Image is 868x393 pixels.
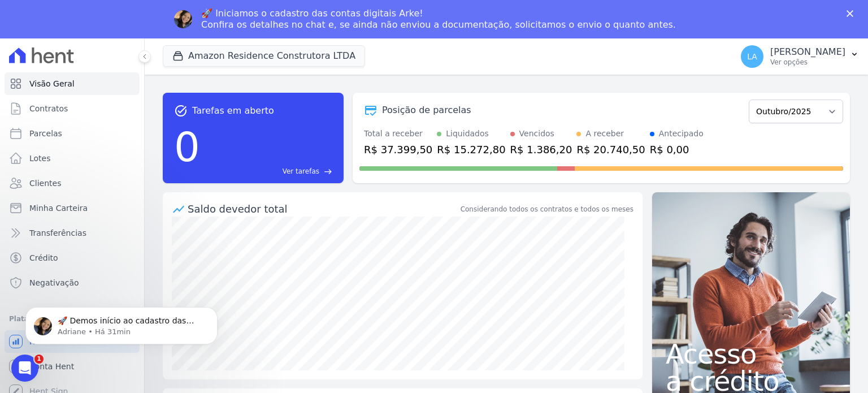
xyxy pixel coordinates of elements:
[770,58,845,67] p: Ver opções
[5,147,140,170] a: Lotes
[5,330,140,353] a: Recebíveis
[188,201,458,217] div: Saldo devedor total
[666,340,836,368] span: Acesso
[174,118,200,176] div: 0
[732,41,868,72] button: LA [PERSON_NAME] Ver opções
[5,355,140,378] a: Conta Hent
[519,128,554,140] div: Vencidos
[576,142,645,157] div: R$ 20.740,50
[34,355,44,364] span: 1
[163,45,365,67] button: Amazon Residence Construtora LTDA
[192,104,274,118] span: Tarefas em aberto
[650,142,704,157] div: R$ 0,00
[382,103,471,117] div: Posição de parcelas
[5,271,140,294] a: Negativação
[283,166,319,176] span: Ver tarefas
[446,128,489,140] div: Liquidados
[29,153,51,164] span: Lotes
[174,104,188,118] span: task_alt
[49,33,193,267] span: 🚀 Demos início ao cadastro das Contas Digitais Arke! Iniciamos a abertura para clientes do modelo...
[8,283,235,362] iframe: Intercom notifications mensagem
[847,10,858,17] div: Fechar
[747,53,757,61] span: LA
[437,142,505,157] div: R$ 15.272,80
[5,222,140,244] a: Transferências
[510,142,572,157] div: R$ 1.386,20
[461,204,633,214] div: Considerando todos os contratos e todos os meses
[29,128,62,139] span: Parcelas
[29,361,74,372] span: Conta Hent
[49,44,195,54] p: Message from Adriane, sent Há 31min
[29,227,86,239] span: Transferências
[364,142,432,157] div: R$ 37.399,50
[324,167,332,176] span: east
[29,103,68,114] span: Contratos
[11,355,38,382] iframe: Intercom live chat
[5,172,140,195] a: Clientes
[174,10,192,28] img: Profile image for Adriane
[29,178,61,189] span: Clientes
[5,247,140,269] a: Crédito
[29,78,75,89] span: Visão Geral
[5,122,140,145] a: Parcelas
[29,202,88,214] span: Minha Carteira
[659,128,704,140] div: Antecipado
[770,46,845,58] p: [PERSON_NAME]
[205,166,332,176] a: Ver tarefas east
[585,128,624,140] div: A receber
[29,277,79,288] span: Negativação
[5,97,140,120] a: Contratos
[29,252,58,264] span: Crédito
[364,128,432,140] div: Total a receber
[5,72,140,95] a: Visão Geral
[201,8,676,31] div: 🚀 Iniciamos o cadastro das contas digitais Arke! Confira os detalhes no chat e, se ainda não envi...
[5,197,140,219] a: Minha Carteira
